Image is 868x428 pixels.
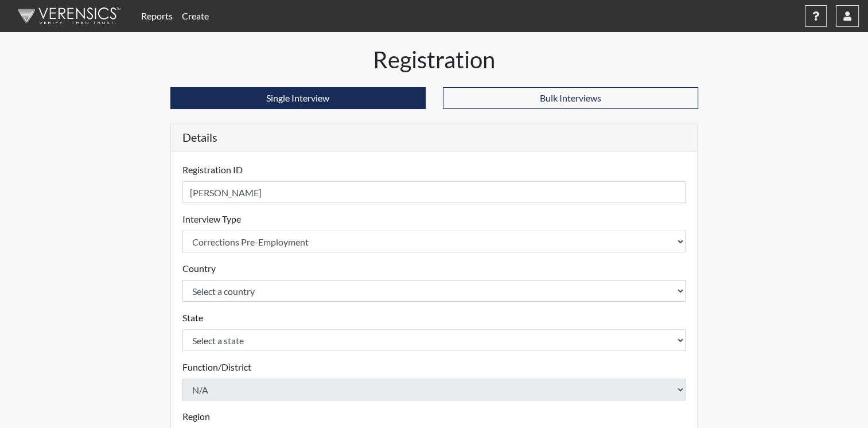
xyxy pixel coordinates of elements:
[170,87,426,109] button: Single Interview
[182,212,241,226] label: Interview Type
[182,181,686,203] input: Insert a Registration ID, which needs to be a unique alphanumeric value for each interviewee
[182,163,243,177] label: Registration ID
[137,5,177,28] a: Reports
[177,5,213,28] a: Create
[182,360,251,374] label: Function/District
[171,123,698,151] h5: Details
[182,262,216,275] label: Country
[182,410,210,423] label: Region
[170,46,698,73] h1: Registration
[182,311,203,325] label: State
[443,87,698,109] button: Bulk Interviews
